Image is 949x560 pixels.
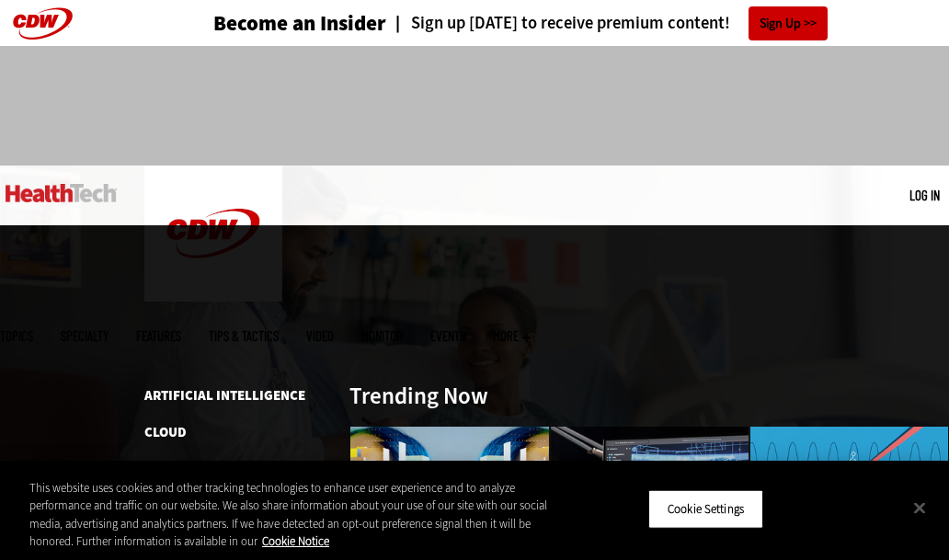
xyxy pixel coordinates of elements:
[262,533,329,549] a: More information about your privacy
[140,64,809,147] iframe: advertisement
[909,186,940,205] div: User menu
[386,15,730,32] a: Sign up [DATE] to receive premium content!
[749,6,828,40] a: Sign Up
[6,184,117,202] img: Home
[144,423,187,441] a: Cloud
[648,490,763,529] button: Cookie Settings
[29,479,569,551] div: This website uses cookies and other tracking technologies to enhance user experience and to analy...
[899,487,940,528] button: Close
[213,13,386,34] a: Become an Insider
[349,384,488,407] h3: Trending Now
[144,386,305,405] a: Artificial Intelligence
[909,187,940,203] a: Log in
[144,166,282,302] img: Home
